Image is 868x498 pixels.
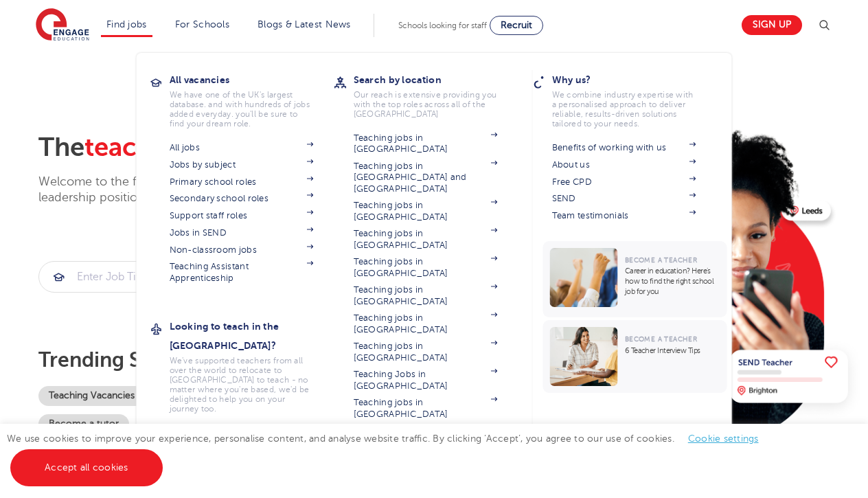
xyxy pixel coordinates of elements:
a: Recruit [490,16,543,35]
a: Blogs & Latest News [258,19,351,30]
a: Search by locationOur reach is extensive providing you with the top roles across all of the [GEOG... [354,70,518,119]
img: Engage Education [36,8,89,43]
a: Cookie settings [688,433,759,444]
h3: Search by location [354,70,518,89]
a: About us [552,159,696,170]
a: All jobs [170,142,314,153]
a: Teaching jobs in [GEOGRAPHIC_DATA] [354,200,498,223]
p: We combine industry expertise with a personalised approach to deliver reliable, results-driven so... [552,90,696,128]
a: Teaching jobs in [GEOGRAPHIC_DATA] [354,397,498,420]
a: Teaching Jobs in [GEOGRAPHIC_DATA] [354,369,498,392]
a: Teaching jobs in [GEOGRAPHIC_DATA] [354,284,498,307]
p: Our reach is extensive providing you with the top roles across all of the [GEOGRAPHIC_DATA] [354,90,498,119]
a: SEND [552,193,696,204]
a: Primary school roles [170,177,314,188]
a: Jobs in SEND [170,227,314,238]
a: Looking to teach in the [GEOGRAPHIC_DATA]?We've supported teachers from all over the world to rel... [170,317,334,414]
a: Team testimonials [552,210,696,221]
p: We've supported teachers from all over the world to relocate to [GEOGRAPHIC_DATA] to teach - no m... [170,356,314,414]
p: Career in education? Here’s how to find the right school job for you [625,266,720,297]
a: Accept all cookies [10,449,163,486]
a: Teaching jobs in [GEOGRAPHIC_DATA] [354,133,498,155]
a: Find jobs [106,19,147,30]
span: Become a Teacher [625,256,697,264]
a: Jobs by subject [170,159,314,170]
a: Become a Teacher6 Teacher Interview Tips [543,320,731,393]
h2: The that works for you [38,132,593,163]
a: Non-classroom jobs [170,245,314,256]
a: Teaching jobs in [GEOGRAPHIC_DATA] [354,256,498,279]
p: Welcome to the fastest-growing database of teaching, SEND, support and leadership positions for t... [38,174,492,206]
p: 6 Teacher Interview Tips [625,346,720,356]
a: Free CPD [552,177,696,188]
a: All vacanciesWe have one of the UK's largest database. and with hundreds of jobs added everyday. ... [170,70,334,128]
span: Become a Teacher [625,335,697,343]
span: We use cookies to improve your experience, personalise content, and analyse website traffic. By c... [7,433,773,473]
a: Become a TeacherCareer in education? Here’s how to find the right school job for you [543,241,731,317]
h3: Looking to teach in the [GEOGRAPHIC_DATA]? [170,317,334,355]
h3: Why us? [552,70,717,89]
a: Become a tutor [38,414,129,434]
a: Teaching jobs in [GEOGRAPHIC_DATA] and [GEOGRAPHIC_DATA] [354,161,498,194]
a: Teaching Vacancies [38,386,145,406]
span: teaching agency [84,133,285,162]
p: We have one of the UK's largest database. and with hundreds of jobs added everyday. you'll be sur... [170,90,314,128]
a: Teaching Assistant Apprenticeship [170,261,314,284]
a: Teaching jobs in [GEOGRAPHIC_DATA] [354,228,498,251]
div: Submit [38,261,246,293]
span: Schools looking for staff [398,21,487,30]
a: Teaching jobs in [GEOGRAPHIC_DATA] [354,313,498,335]
span: Recruit [501,20,532,30]
a: Support staff roles [170,210,314,221]
a: Benefits of working with us [552,142,696,153]
a: Secondary school roles [170,193,314,204]
a: Teaching jobs in [GEOGRAPHIC_DATA] [354,341,498,363]
a: Sign up [742,15,802,35]
p: Trending searches [38,348,593,372]
h3: All vacancies [170,70,334,89]
a: Why us?We combine industry expertise with a personalised approach to deliver reliable, results-dr... [552,70,717,128]
a: For Schools [175,19,229,30]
